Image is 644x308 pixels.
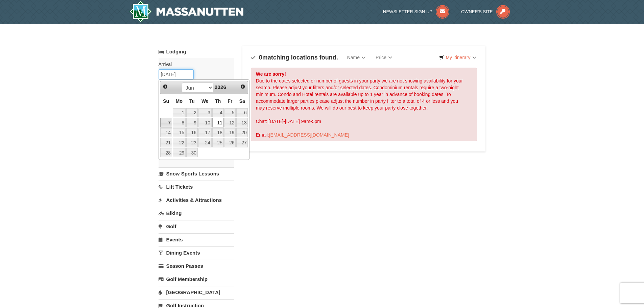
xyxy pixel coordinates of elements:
a: 15 [173,128,186,138]
img: Massanutten Resort Logo [129,1,244,22]
span: Saturday [239,98,245,104]
span: Prev [163,84,168,89]
strong: We are sorry! [256,71,286,77]
a: 8 [173,118,186,127]
a: Golf Membership [159,273,234,285]
a: 30 [186,148,198,158]
a: 23 [186,138,198,147]
a: Events [159,233,234,246]
a: 14 [160,128,172,138]
a: Lift Tickets [159,181,234,193]
a: 24 [198,138,212,147]
span: Tuesday [189,98,195,104]
a: Prev [161,82,170,91]
a: Biking [159,207,234,219]
a: 11 [212,118,224,127]
a: 29 [173,148,186,158]
a: 13 [236,118,248,127]
div: Due to the dates selected or number of guests in your party we are not showing availability for y... [251,68,477,141]
a: 7 [160,118,172,127]
a: 10 [198,118,212,127]
a: 5 [224,108,236,118]
a: 18 [212,128,224,138]
span: Owner's Site [461,9,493,14]
a: Lodging [159,46,234,58]
a: 9 [186,118,198,127]
span: Monday [176,98,183,104]
a: [EMAIL_ADDRESS][DOMAIN_NAME] [269,132,349,138]
a: [GEOGRAPHIC_DATA] [159,286,234,299]
label: Arrival [159,61,229,68]
a: 19 [224,128,236,138]
span: Sunday [163,98,169,104]
a: Activities & Attractions [159,194,234,206]
a: Name [342,51,371,64]
a: Massanutten Resort [129,1,244,22]
a: Dining Events [159,246,234,259]
a: 20 [236,128,248,138]
a: 4 [212,108,224,118]
h4: matching locations found. [251,54,338,61]
a: 2 [186,108,198,118]
a: Owner's Site [461,9,510,14]
a: 12 [224,118,236,127]
a: 25 [212,138,224,147]
span: Friday [228,98,233,104]
a: Golf [159,220,234,233]
a: 26 [224,138,236,147]
a: 22 [173,138,186,147]
span: Thursday [215,98,221,104]
span: Wednesday [201,98,209,104]
a: Season Passes [159,260,234,272]
a: 1 [173,108,186,118]
span: Newsletter Sign Up [383,9,432,14]
a: Newsletter Sign Up [383,9,449,14]
a: 17 [198,128,212,138]
a: 27 [236,138,248,147]
a: 28 [160,148,172,158]
a: 21 [160,138,172,147]
a: Next [238,82,247,91]
span: 2026 [215,84,226,90]
a: Price [371,51,397,64]
span: 0 [259,54,262,61]
span: Next [240,84,245,89]
a: Snow Sports Lessons [159,167,234,180]
a: 6 [236,108,248,118]
a: My Itinerary [435,52,480,63]
a: 16 [186,128,198,138]
a: 3 [198,108,212,118]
